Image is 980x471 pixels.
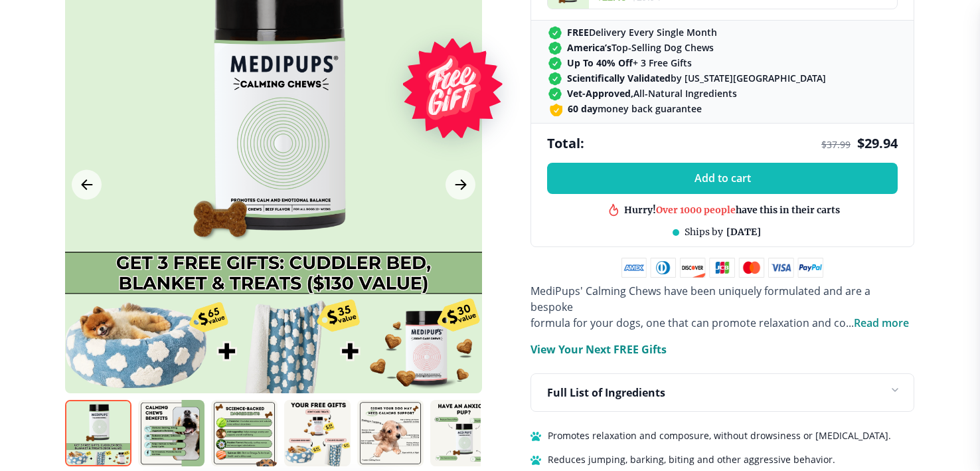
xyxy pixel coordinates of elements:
[547,385,665,401] p: Full List of Ingredients
[567,87,737,100] span: All-Natural Ingredients
[567,72,826,84] span: by [US_STATE][GEOGRAPHIC_DATA]
[567,56,633,69] strong: Up To 40% Off
[821,138,851,151] span: $ 37.99
[531,341,667,357] p: View Your Next FREE Gifts
[211,400,278,466] img: Calming Chews | Natural Dog Supplements
[567,87,633,100] strong: Vet-Approved,
[567,26,717,39] span: Delivery Every Single Month
[548,452,835,468] span: Reduces jumping, barking, biting and other aggressive behavior.
[685,226,723,238] span: Ships by
[65,400,131,466] img: Calming Chews | Natural Dog Supplements
[567,56,692,69] span: + 3 Free Gifts
[72,170,102,200] button: Previous Image
[547,163,898,194] button: Add to cart
[567,26,589,39] strong: FREE
[567,41,714,54] span: Top-Selling Dog Chews
[548,428,891,444] span: Promotes relaxation and composure, without drowsiness or [MEDICAL_DATA].
[846,316,909,330] span: ...
[568,102,598,115] strong: 60 day
[621,258,823,278] img: payment methods
[547,134,584,152] span: Total:
[138,400,204,466] img: Calming Chews | Natural Dog Supplements
[430,400,497,466] img: Calming Chews | Natural Dog Supplements
[857,134,898,152] span: $ 29.94
[694,172,751,185] span: Add to cart
[284,400,351,466] img: Calming Chews | Natural Dog Supplements
[726,226,761,238] span: [DATE]
[567,72,671,84] strong: Scientifically Validated
[854,316,909,330] span: Read more
[642,204,730,216] span: In demand! 101 sold
[531,284,870,314] span: MediPups' Calming Chews have been uniquely formulated and are a bespoke
[568,102,702,115] span: money back guarantee
[446,170,475,200] button: Next Image
[357,400,424,466] img: Calming Chews | Natural Dog Supplements
[567,41,612,54] strong: America’s
[531,316,846,330] span: formula for your dogs, one that can promote relaxation and co
[642,204,821,217] div: in the last 24 hours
